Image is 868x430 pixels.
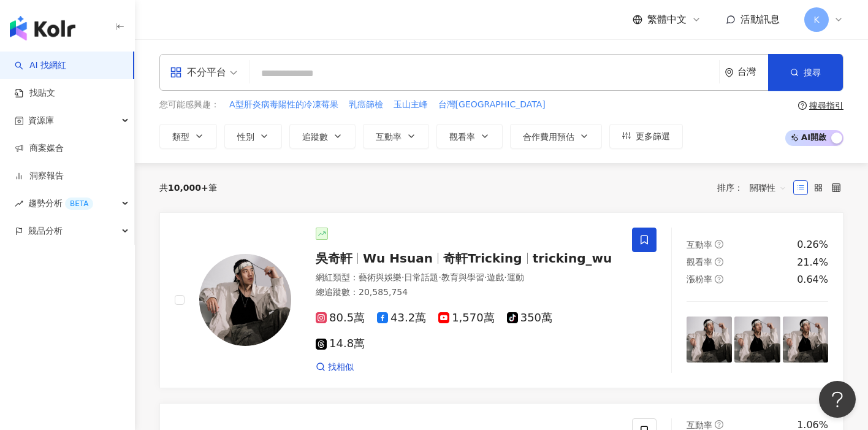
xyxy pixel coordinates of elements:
[438,99,546,111] span: 台灣[GEOGRAPHIC_DATA]
[402,272,404,282] span: ·
[15,60,66,72] a: searchAI 找網紅
[715,420,723,429] span: question-circle
[15,142,64,155] a: 商案媒合
[687,274,712,284] span: 漲粉率
[797,238,828,251] div: 0.26%
[737,67,768,77] div: 台灣
[363,124,429,148] button: 互動率
[15,170,64,182] a: 洞察報告
[687,317,732,362] img: post-image
[15,87,55,99] a: 找貼文
[316,286,617,299] div: 總追蹤數 ： 20,585,754
[316,361,354,374] a: 找相似
[484,272,487,282] span: ·
[376,132,402,142] span: 互動率
[523,132,574,142] span: 合作費用預估
[750,178,786,198] span: 關聯性
[507,272,524,282] span: 運動
[28,107,54,134] span: 資源庫
[798,101,807,110] span: question-circle
[449,132,475,142] span: 觀看率
[734,317,780,362] img: post-image
[170,63,226,82] div: 不分平台
[438,98,546,112] button: 台灣[GEOGRAPHIC_DATA]
[172,132,189,142] span: 類型
[533,251,612,266] span: tricking_wu
[159,183,217,193] div: 共 筆
[487,272,504,282] span: 遊戲
[687,420,712,430] span: 互動率
[768,54,843,91] button: 搜尋
[687,257,712,267] span: 觀看率
[783,317,828,362] img: post-image
[229,99,338,111] span: A型肝炎病毒陽性的冷凍莓果
[715,258,723,266] span: question-circle
[804,67,821,77] span: 搜尋
[168,183,208,193] span: 10,000+
[316,312,365,324] span: 80.5萬
[797,256,828,269] div: 21.4%
[725,68,734,77] span: environment
[507,312,552,324] span: 350萬
[159,99,219,111] span: 您可能感興趣：
[715,240,723,248] span: question-circle
[510,124,602,148] button: 合作費用預估
[328,361,354,374] span: 找相似
[609,124,683,148] button: 更多篩選
[819,381,856,418] iframe: Help Scout Beacon - Open
[436,124,503,148] button: 觀看率
[65,198,93,210] div: BETA
[687,240,712,250] span: 互動率
[316,337,365,350] span: 14.8萬
[302,132,328,142] span: 追蹤數
[715,275,723,283] span: question-circle
[504,272,506,282] span: ·
[316,251,352,266] span: 吳奇軒
[28,217,63,245] span: 競品分析
[316,272,617,284] div: 網紅類型 ：
[348,98,384,112] button: 乳癌篩檢
[229,98,339,112] button: A型肝炎病毒陽性的冷凍莓果
[636,131,670,141] span: 更多篩選
[224,124,282,148] button: 性別
[377,312,426,324] span: 43.2萬
[394,99,428,111] span: 玉山主峰
[438,272,441,282] span: ·
[740,13,780,25] span: 活動訊息
[28,190,93,217] span: 趨勢分析
[809,101,843,110] div: 搜尋指引
[359,272,402,282] span: 藝術與娛樂
[813,13,819,26] span: K
[438,312,495,324] span: 1,570萬
[363,251,433,266] span: Wu Hsuan
[159,124,217,148] button: 類型
[349,99,383,111] span: 乳癌篩檢
[393,98,428,112] button: 玉山主峰
[289,124,356,148] button: 追蹤數
[15,199,23,208] span: rise
[404,272,438,282] span: 日常話題
[170,66,182,79] span: appstore
[199,254,291,346] img: KOL Avatar
[797,273,828,286] div: 0.64%
[443,251,522,266] span: 奇軒Tricking
[441,272,484,282] span: 教育與學習
[159,212,843,389] a: KOL Avatar吳奇軒Wu Hsuan奇軒Trickingtricking_wu網紅類型：藝術與娛樂·日常話題·教育與學習·遊戲·運動總追蹤數：20,585,75480.5萬43.2萬1,5...
[237,132,254,142] span: 性別
[717,178,793,198] div: 排序：
[647,13,687,26] span: 繁體中文
[10,16,75,40] img: logo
